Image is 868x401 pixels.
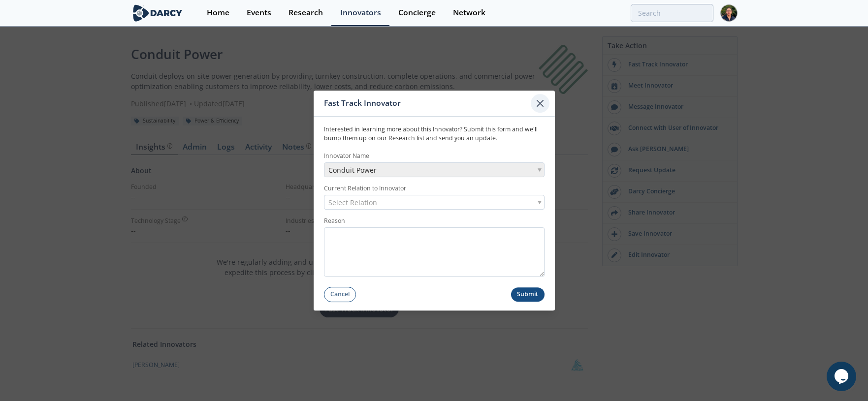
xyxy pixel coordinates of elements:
[324,94,531,113] div: Fast Track Innovator
[324,125,545,143] p: Interested in learning more about this Innovator? Submit this form and we'll bump them up on our ...
[324,195,545,210] div: Select Relation
[631,4,713,22] input: Advanced Search
[340,9,381,17] div: Innovators
[324,152,545,160] label: Innovator Name
[328,165,377,175] span: Conduit Power
[247,9,271,17] div: Events
[207,9,229,17] div: Home
[324,287,356,302] button: Cancel
[720,4,738,22] img: Profile
[324,162,545,177] div: Conduit Power
[511,287,545,302] button: Submit
[328,195,377,209] span: Select Relation
[324,184,545,193] label: Current Relation to Innovator
[453,9,485,17] div: Network
[324,216,545,225] label: Reason
[827,362,858,391] iframe: chat widget
[131,4,185,22] img: logo-wide.svg
[398,9,436,17] div: Concierge
[289,9,323,17] div: Research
